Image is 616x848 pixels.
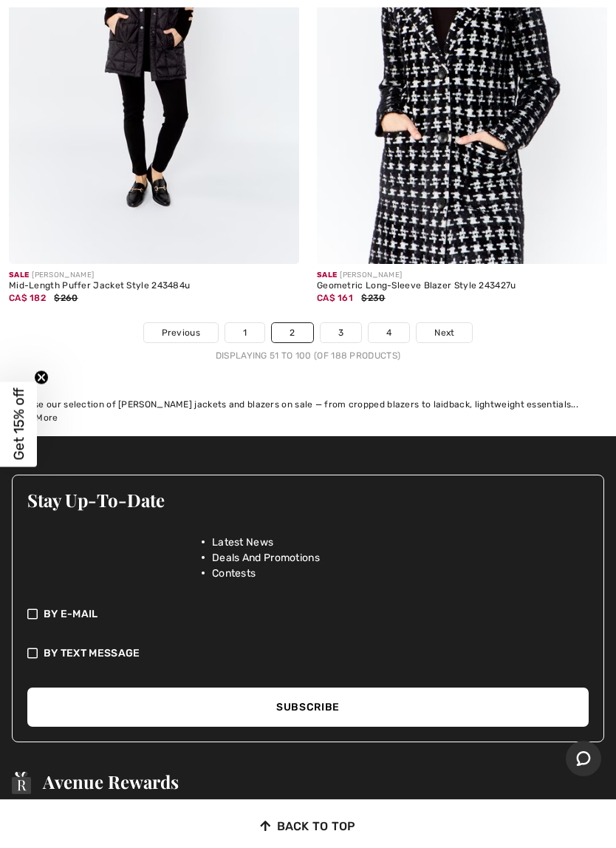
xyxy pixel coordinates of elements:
span: Deals And Promotions [212,550,320,566]
button: Subscribe [27,688,589,727]
button: Close teaser [34,370,49,384]
a: 3 [321,323,361,342]
span: $230 [361,293,385,303]
h3: Avenue Rewards [43,772,264,791]
span: Sale [9,271,29,279]
a: 2 [272,323,312,342]
span: $260 [54,293,78,303]
div: Mid-Length Puffer Jacket Style 243484u [9,281,299,291]
span: CA$ 182 [9,293,46,303]
a: Next [417,323,472,342]
a: Previous [144,323,218,342]
div: [PERSON_NAME] [317,270,607,281]
img: check [27,645,38,661]
a: 1 [225,323,264,342]
img: check [27,606,38,622]
span: Previous [162,326,200,339]
span: By E-mail [44,606,98,622]
h3: Stay Up-To-Date [27,490,589,509]
div: Browse our selection of [PERSON_NAME] jackets and blazers on sale — from cropped blazers to laidb... [11,398,605,411]
a: 4 [369,323,409,342]
span: Latest News [212,535,273,550]
span: Contests [212,566,256,581]
span: Next [434,326,454,339]
span: Get 15% off [10,388,27,461]
p: Collect Rewards To Order What You Love For FREE! [43,797,264,828]
img: Avenue Rewards [12,772,31,794]
div: [PERSON_NAME] [9,270,299,281]
div: Geometric Long-Sleeve Blazer Style 243427u [317,281,607,291]
span: Sale [317,271,337,279]
span: By Text Message [44,645,140,661]
span: CA$ 161 [317,293,353,303]
iframe: Opens a widget where you can chat to one of our agents [566,741,601,778]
